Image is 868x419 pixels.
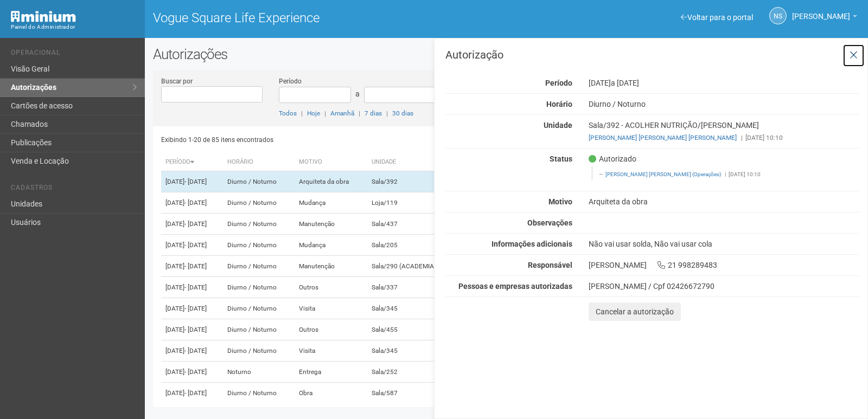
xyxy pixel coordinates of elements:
[161,383,223,404] td: [DATE]
[792,14,857,22] a: [PERSON_NAME]
[589,134,737,141] a: [PERSON_NAME] [PERSON_NAME] [PERSON_NAME]
[184,368,207,376] span: - [DATE]
[295,277,367,298] td: Outros
[546,100,572,108] strong: Horário
[545,79,572,87] strong: Período
[161,76,193,86] label: Buscar por
[580,99,867,109] div: Diurno / Noturno
[458,282,572,291] strong: Pessoas e empresas autorizadas
[367,319,458,340] td: Sala/455
[367,153,458,171] th: Unidade
[527,218,572,227] strong: Observações
[223,192,295,214] td: Diurno / Noturno
[184,283,207,291] span: - [DATE]
[580,120,867,143] div: Sala/392 - ACOLHER NUTRIÇÃO/[PERSON_NAME]
[365,109,382,117] a: 7 dias
[550,154,572,163] strong: Status
[589,302,681,321] button: Cancelar a autorização
[11,22,137,32] div: Painel do Administrador
[367,214,458,235] td: Sala/437
[367,362,458,383] td: Sala/252
[295,298,367,319] td: Visita
[223,235,295,256] td: Diurno / Noturno
[161,319,223,340] td: [DATE]
[161,153,223,171] th: Período
[295,340,367,362] td: Visita
[580,260,867,270] div: [PERSON_NAME] 21 998289483
[223,153,295,171] th: Horário
[355,89,360,98] span: a
[367,235,458,256] td: Sala/205
[161,362,223,383] td: [DATE]
[184,389,207,397] span: - [DATE]
[681,13,753,22] a: Voltar para o portal
[161,214,223,235] td: [DATE]
[367,277,458,298] td: Sala/337
[605,171,721,177] a: [PERSON_NAME] [PERSON_NAME] (Operações)
[184,220,207,228] span: - [DATE]
[223,362,295,383] td: Noturno
[367,383,458,404] td: Sala/587
[223,340,295,362] td: Diurno / Noturno
[589,154,636,164] span: Autorizado
[161,132,507,148] div: Exibindo 1-20 de 85 itens encontrados
[367,340,458,362] td: Sala/345
[223,214,295,235] td: Diurno / Noturno
[580,78,867,88] div: [DATE]
[161,192,223,214] td: [DATE]
[295,383,367,404] td: Obra
[589,281,859,291] div: [PERSON_NAME] / Cpf 02426672790
[295,362,367,383] td: Entrega
[367,171,458,192] td: Sala/392
[492,240,572,248] strong: Informações adicionais
[324,109,326,117] span: |
[295,214,367,235] td: Manutenção
[295,192,367,214] td: Mudança
[548,197,572,206] strong: Motivo
[386,109,388,117] span: |
[367,256,458,277] td: Sala/290 (ACADEMIA)
[528,261,572,269] strong: Responsável
[279,109,297,117] a: Todos
[161,340,223,362] td: [DATE]
[161,298,223,319] td: [DATE]
[223,383,295,404] td: Diurno / Noturno
[792,2,850,21] span: Nicolle Silva
[184,178,207,185] span: - [DATE]
[223,256,295,277] td: Diurno / Noturno
[295,256,367,277] td: Manutenção
[295,319,367,340] td: Outros
[223,319,295,340] td: Diurno / Noturno
[295,235,367,256] td: Mudança
[161,235,223,256] td: [DATE]
[161,277,223,298] td: [DATE]
[184,347,207,354] span: - [DATE]
[295,153,367,171] th: Motivo
[599,171,853,178] footer: [DATE] 10:10
[184,326,207,333] span: - [DATE]
[359,109,360,117] span: |
[589,133,859,143] div: [DATE] 10:10
[392,109,413,117] a: 30 dias
[184,199,207,207] span: - [DATE]
[223,277,295,298] td: Diurno / Noturno
[153,11,499,25] h1: Vogue Square Life Experience
[544,121,572,130] strong: Unidade
[741,134,743,141] span: |
[184,241,207,249] span: - [DATE]
[11,184,137,195] li: Cadastros
[153,46,860,62] h2: Autorizações
[11,49,137,60] li: Operacional
[161,256,223,277] td: [DATE]
[330,109,354,117] a: Amanhã
[445,49,859,60] h3: Autorização
[725,171,726,177] span: |
[279,76,302,86] label: Período
[11,11,76,22] img: Minium
[184,262,207,270] span: - [DATE]
[301,109,303,117] span: |
[611,79,639,87] span: a [DATE]
[769,7,787,24] a: NS
[223,171,295,192] td: Diurno / Noturno
[184,305,207,312] span: - [DATE]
